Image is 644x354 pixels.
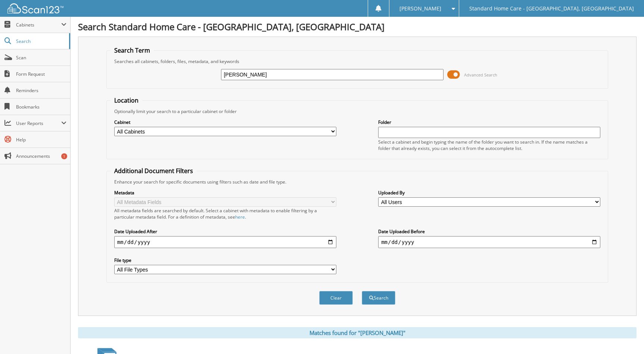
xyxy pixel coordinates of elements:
span: Scan [16,54,66,61]
img: scan123-logo-white.svg [7,3,63,13]
div: Select a cabinet and begin typing the name of the folder you want to search in. If the name match... [378,139,600,151]
div: All metadata fields are searched by default. Select a cabinet with metadata to enable filtering b... [114,207,336,220]
span: Advanced Search [464,72,497,78]
span: Bookmarks [16,104,66,110]
div: Searches all cabinets, folders, files, metadata, and keywords [111,58,604,65]
span: [PERSON_NAME] [399,6,441,11]
label: Date Uploaded After [114,228,336,235]
span: Standard Home Care - [GEOGRAPHIC_DATA], [GEOGRAPHIC_DATA] [469,6,634,11]
legend: Location [111,96,142,104]
button: Clear [319,291,353,305]
a: here [235,214,245,220]
div: Optionally limit your search to a particular cabinet or folder [111,108,604,115]
span: Reminders [16,87,66,94]
button: Search [362,291,395,305]
span: Cabinets [16,22,61,28]
input: end [378,236,600,248]
label: Metadata [114,189,336,196]
div: 1 [61,153,67,159]
input: start [114,236,336,248]
h1: Search Standard Home Care - [GEOGRAPHIC_DATA], [GEOGRAPHIC_DATA] [78,21,637,33]
span: Search [16,38,65,44]
span: Form Request [16,71,66,77]
div: Matches found for "[PERSON_NAME]" [78,327,637,338]
div: Enhance your search for specific documents using filters such as date and file type. [111,179,604,185]
legend: Search Term [111,46,154,54]
label: Folder [378,119,600,125]
label: Uploaded By [378,189,600,196]
span: Announcements [16,153,66,159]
legend: Additional Document Filters [111,167,197,175]
span: Help [16,137,66,143]
span: User Reports [16,120,61,126]
label: Date Uploaded Before [378,228,600,235]
label: File type [114,257,336,263]
label: Cabinet [114,119,336,125]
